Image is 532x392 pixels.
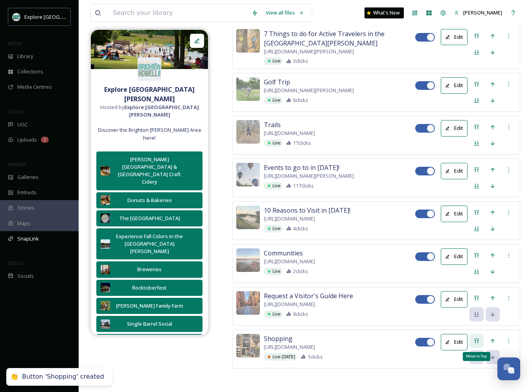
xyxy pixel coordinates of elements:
[17,83,52,91] span: Media Centres
[114,302,185,310] div: [PERSON_NAME] Family Farm
[96,228,202,260] button: Experience Fall Colors in the [GEOGRAPHIC_DATA][PERSON_NAME]
[91,30,208,69] img: cb6c9135-67c4-4434-a57e-82c280aac642.jpg
[17,53,33,60] span: Library
[264,225,282,232] div: Live
[463,352,490,361] div: Move to Top
[293,225,308,232] span: 4 clicks
[13,13,20,21] img: 67e7af72-b6c8-455a-acf8-98e6fe1b68aa.avif
[236,248,260,272] img: %2540strutzballooning%25201.jpg
[293,97,308,104] span: 6 clicks
[264,301,315,308] span: [URL][DOMAIN_NAME]
[307,353,323,361] span: 1 clicks
[104,85,195,103] strong: Explore [GEOGRAPHIC_DATA][PERSON_NAME]
[262,5,308,20] a: View all files
[293,310,308,318] span: 9 clicks
[114,284,185,292] div: Rocktoberfest
[124,104,199,118] strong: Explore [GEOGRAPHIC_DATA][PERSON_NAME]
[441,29,468,45] button: Edit
[264,172,354,180] span: [URL][DOMAIN_NAME][PERSON_NAME]
[293,182,314,190] span: 117 clicks
[236,291,260,315] img: AADEB289-64A1-4D42-9568-175DB3FBE7D6.jpeg
[264,139,282,147] div: Live
[41,137,49,143] div: 2
[264,353,297,361] div: Live [DATE]
[101,301,110,310] img: 3a5f237e-7705-415f-9ea7-7a622f5dd090.jpg
[24,13,133,20] span: Explore [GEOGRAPHIC_DATA][PERSON_NAME]
[114,320,185,328] div: Single Barrel Social
[264,97,282,104] div: Live
[264,57,282,65] div: Live
[264,120,281,129] span: Trails
[264,29,415,48] span: 7 Things to do for Active Travelers in the [GEOGRAPHIC_DATA][PERSON_NAME]
[17,189,37,196] span: Embeds
[10,373,18,381] div: 👏
[17,272,34,280] span: Socials
[463,9,502,16] span: [PERSON_NAME]
[497,357,520,380] button: Open Chat
[8,260,24,266] span: SOCIALS
[236,29,260,53] img: 4f3c1eaa-61f1-4eae-a013-df717b057252.jpg
[264,87,354,94] span: [URL][DOMAIN_NAME][PERSON_NAME]
[22,373,104,381] div: Button 'Shopping' created
[264,182,282,190] div: Live
[17,121,28,128] span: UGC
[364,7,404,18] a: What's New
[96,280,202,296] button: Rocktoberfest
[293,268,308,275] span: 2 clicks
[264,77,290,87] span: Golf Trip
[441,77,468,93] button: Edit
[8,161,26,167] span: WIDGETS
[264,343,315,351] span: [URL][DOMAIN_NAME]
[450,5,506,20] a: [PERSON_NAME]
[101,239,110,249] img: 6c9b1c84-6046-4bc1-8c50-d6de6025c885.jpg
[293,139,311,147] span: 17 clicks
[236,163,260,186] img: %2540pei.design%25204.jpg
[264,310,282,318] div: Live
[264,129,315,137] span: [URL][DOMAIN_NAME]
[441,248,468,264] button: Edit
[96,316,202,332] button: Single Barrel Social
[95,126,204,141] span: Discover the Brighton [PERSON_NAME] Area here!
[8,40,22,46] span: MEDIA
[101,213,110,223] img: faa16384-299d-41f6-aab2-fbe4e4428b3d.jpg
[17,235,39,242] span: SnapLink
[17,220,30,227] span: Maps
[17,136,37,144] span: Uploads
[101,265,110,274] img: 56c3139f-2858-448c-943f-b91092f4ca07.jpg
[114,197,185,204] div: Donuts & Bakeries
[236,77,260,101] img: 51a3dc1b-6c53-48e0-945c-dec546612afd.jpg
[95,104,204,119] span: Hosted by
[264,334,293,343] span: Shopping
[264,215,315,222] span: [URL][DOMAIN_NAME]
[96,334,202,365] button: Things to do in the [GEOGRAPHIC_DATA][PERSON_NAME]
[114,156,185,186] div: [PERSON_NAME][GEOGRAPHIC_DATA] & [GEOGRAPHIC_DATA] Craft Cidery
[264,48,354,55] span: [URL][DOMAIN_NAME][PERSON_NAME]
[264,291,353,301] span: Request a Visitor's Guide Here
[264,248,303,258] span: Communities
[293,57,308,65] span: 3 clicks
[114,233,185,255] div: Experience Fall Colors in the [GEOGRAPHIC_DATA][PERSON_NAME]
[96,192,202,208] button: Donuts & Bakeries
[96,261,202,277] button: Breweries
[264,163,339,172] span: Events to go to in [DATE]!
[96,210,202,226] button: The [GEOGRAPHIC_DATA]
[138,57,161,81] img: 67e7af72-b6c8-455a-acf8-98e6fe1b68aa.avif
[96,151,202,190] button: [PERSON_NAME][GEOGRAPHIC_DATA] & [GEOGRAPHIC_DATA] Craft Cidery
[96,298,202,314] button: [PERSON_NAME] Family Farm
[236,120,260,144] img: %2540emilykayerobinson.png
[8,109,25,115] span: COLLECT
[101,319,110,329] img: 0ce3ca00-41c8-4c22-bde9-ad80b3f25e7d.jpg
[264,268,282,275] div: Live
[17,173,39,181] span: Galleries
[109,4,248,22] input: Search your library
[441,163,468,179] button: Edit
[236,334,260,357] img: 4472244f-5787-4127-9299-69d351347d0c.jpg
[441,206,468,222] button: Edit
[101,195,110,205] img: 968a124b-0fc0-4550-a7f5-39f3d3c27351.jpg
[114,215,185,222] div: The [GEOGRAPHIC_DATA]
[264,258,315,265] span: [URL][DOMAIN_NAME]
[441,120,468,136] button: Edit
[441,291,468,307] button: Edit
